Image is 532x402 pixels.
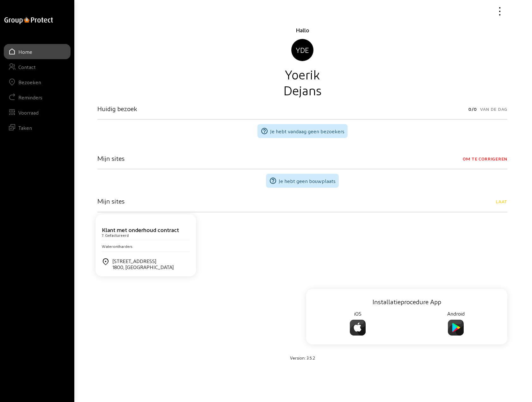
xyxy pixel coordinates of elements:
[463,154,507,163] span: Om te corrigeren
[4,17,53,24] img: logo-oneline.png
[102,226,179,233] cam-card-title: Klant met onderhoud contract
[113,258,174,270] div: [STREET_ADDRESS]
[113,264,174,270] div: 1800, [GEOGRAPHIC_DATA]
[261,127,268,135] mat-icon: help_outline
[4,90,71,105] a: Reminders
[4,44,71,59] a: Home
[18,125,32,131] div: Taken
[97,82,507,98] div: Dejans
[97,197,125,205] h3: Mijn sites
[496,197,507,206] span: Laat
[18,94,42,100] div: Reminders
[291,39,313,61] div: YDE
[411,311,501,317] h4: Android
[18,49,32,55] div: Home
[4,105,71,120] a: Voorraad
[97,26,507,34] div: Hallo
[97,154,125,162] h3: Mijn sites
[270,128,344,134] span: Je hebt vandaag geen bezoekers
[312,298,501,305] h3: Installatieprocedure App
[18,79,41,85] div: Bezoeken
[312,311,403,317] h4: iOS
[269,177,277,185] mat-icon: help_outline
[97,105,137,112] h3: Huidig bezoek
[290,355,315,360] small: Version: 3.5.2
[480,105,507,114] span: Van de dag
[4,74,71,90] a: Bezoeken
[97,66,507,82] div: Yoerik
[18,64,36,70] div: Contact
[4,59,71,74] a: Contact
[279,178,336,184] span: Je hebt geen bouwplaats
[102,233,129,237] cam-card-subtitle: 7. Gefactureerd
[468,105,477,114] span: 0/0
[4,120,71,135] a: Taken
[18,110,39,116] div: Voorraad
[102,244,132,248] span: Waterontharders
